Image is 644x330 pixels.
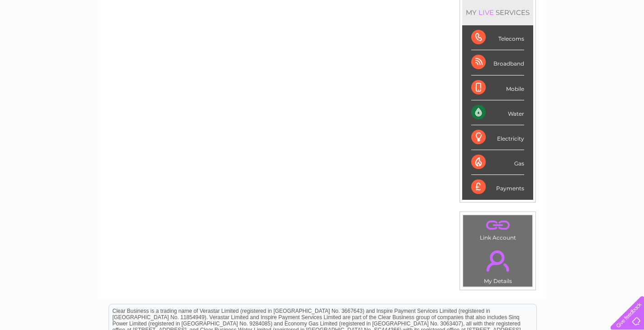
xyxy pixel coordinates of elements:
a: Energy [507,38,527,45]
a: . [465,245,530,277]
div: Mobile [471,75,524,100]
div: Broadband [471,50,524,75]
td: My Details [463,243,533,287]
img: logo.png [23,24,69,51]
div: Payments [471,175,524,199]
div: Telecoms [471,25,524,50]
a: Telecoms [533,38,560,45]
a: Log out [614,38,635,45]
a: Blog [565,38,578,45]
div: Clear Business is a trading name of Verastar Limited (registered in [GEOGRAPHIC_DATA] No. 3667643... [109,5,536,44]
a: Contact [584,38,606,45]
div: Gas [471,150,524,175]
a: 0333 014 3131 [474,5,536,16]
a: . [465,217,530,233]
div: LIVE [477,8,496,17]
a: Water [485,38,502,45]
div: Water [471,100,524,125]
td: Link Account [463,215,533,243]
div: Electricity [471,125,524,150]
